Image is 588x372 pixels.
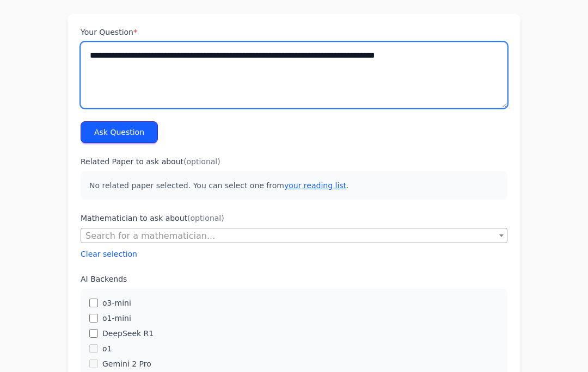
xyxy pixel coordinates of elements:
label: o1 [102,343,112,354]
label: DeepSeek R1 [102,328,154,339]
span: (optional) [183,157,220,166]
p: No related paper selected. You can select one from . [81,171,507,200]
span: Search for a mathematician... [85,231,215,241]
label: AI Backends [81,274,507,284]
label: Your Question [81,27,507,38]
label: Gemini 2 Pro [102,358,151,369]
span: Search for a mathematician... [81,228,507,243]
button: Ask Question [81,121,158,143]
label: o1-mini [102,313,131,324]
a: your reading list [284,181,346,190]
label: Related Paper to ask about [81,156,507,167]
span: (optional) [187,214,224,222]
span: Search for a mathematician... [81,228,507,244]
button: Clear selection [81,249,137,259]
label: Mathematician to ask about [81,213,507,224]
label: o3-mini [102,297,131,308]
